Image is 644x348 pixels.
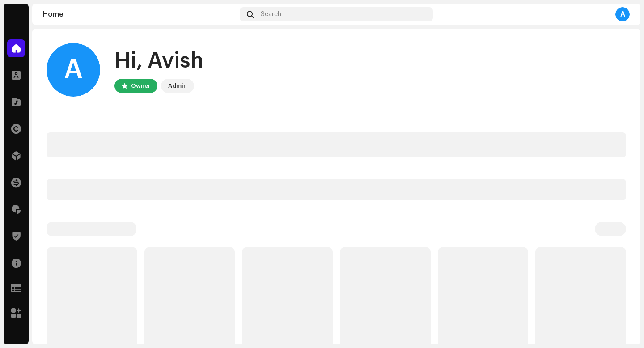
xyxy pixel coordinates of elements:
[43,11,236,18] div: Home
[261,11,281,18] span: Search
[168,81,187,91] div: Admin
[131,81,150,91] div: Owner
[114,47,203,75] div: Hi, Avish
[615,7,630,21] div: A
[47,43,100,97] div: A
